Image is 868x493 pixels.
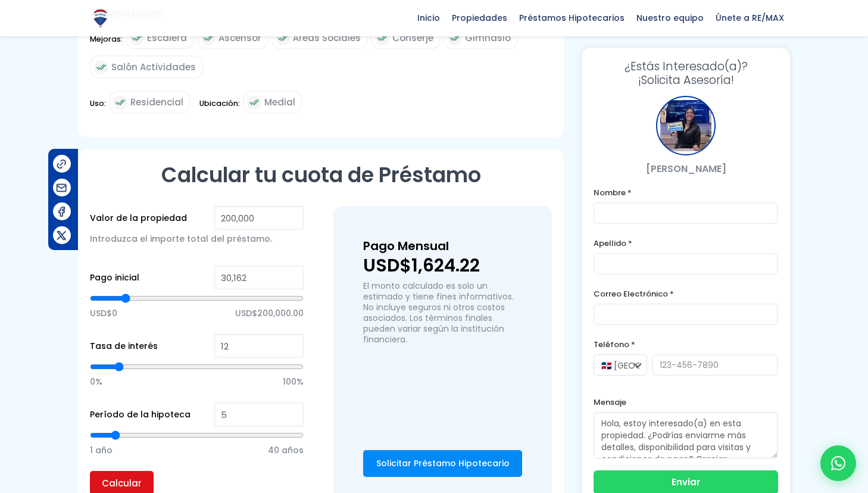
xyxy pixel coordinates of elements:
img: check icon [201,31,216,45]
label: Pago inicial [90,270,139,285]
input: % [214,334,304,358]
span: Medial [264,95,295,110]
input: RD$ [214,266,304,289]
label: Mensaje [594,395,778,410]
span: USD$200,000.00 [235,304,304,322]
span: 100% [283,373,304,391]
span: Préstamos Hipotecarios [513,9,630,27]
span: Áreas Sociales [293,30,361,45]
img: Compartir [55,229,68,242]
span: Inicio [411,9,446,27]
label: Tasa de interés [90,339,158,354]
span: Salón Actividades [111,60,196,74]
span: Conserje [392,30,433,45]
img: check icon [130,31,144,45]
img: check icon [375,31,389,45]
span: 1 año [90,441,113,459]
img: Compartir [55,158,68,170]
img: Compartir [55,205,68,218]
span: Ubicación: [199,96,240,119]
p: USD$1,624.22 [363,257,522,274]
p: [PERSON_NAME] [594,161,778,176]
span: Propiedades [446,9,513,27]
span: USD$0 [90,304,117,322]
label: Nombre * [594,185,778,200]
label: Teléfono * [594,337,778,352]
img: check icon [113,95,127,110]
h3: Pago Mensual [363,236,522,257]
textarea: Hola, estoy interesado(a) en esta propiedad. ¿Podrías enviarme más detalles, disponibilidad para ... [594,412,778,458]
label: Apellido * [594,236,778,251]
span: Gimnasio [465,30,511,45]
h3: ¡Solicita Asesoría! [594,60,778,87]
span: ¿Estás Interesado(a)? [594,60,778,73]
a: Solicitar Préstamo Hipotecario [363,450,522,477]
img: Logo de REMAX [90,8,111,29]
span: Introduzca el importe total del préstamo. [90,233,272,245]
span: Escalera [147,30,187,45]
input: Years [214,402,304,426]
img: check icon [247,95,261,110]
img: check icon [94,60,108,74]
span: Únete a RE/MAX [710,9,790,27]
span: Nuestro equipo [630,9,710,27]
img: Compartir [55,182,68,194]
span: Residencial [130,95,183,110]
p: El monto calculado es solo un estimado y tiene fines informativos. No incluye seguros ni otros co... [363,280,522,345]
span: 0% [90,373,102,391]
img: check icon [448,31,462,45]
input: RD$ [214,206,304,230]
input: 123-456-7890 [652,354,778,376]
span: Ascensor [218,30,261,45]
label: Correo Electrónico * [594,286,778,301]
span: Mejoras: [90,32,123,55]
h2: Calcular tu cuota de Préstamo [90,161,552,188]
span: 40 años [268,441,304,459]
label: Período de la hipoteca [90,407,191,422]
label: Valor de la propiedad [90,211,187,226]
div: PATRICIA LEYBA [656,96,716,155]
img: check icon [276,31,290,45]
span: Uso: [90,96,106,119]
